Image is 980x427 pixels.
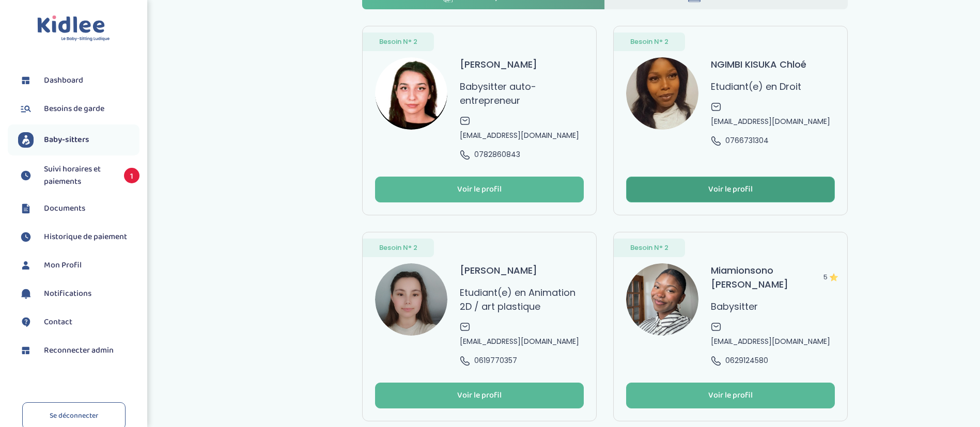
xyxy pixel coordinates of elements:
[708,184,753,196] div: Voir le profil
[474,149,520,160] ringoverc2c-number-84e06f14122c: 0782860843
[711,336,830,347] span: [EMAIL_ADDRESS][DOMAIN_NAME]
[460,336,579,347] span: [EMAIL_ADDRESS][DOMAIN_NAME]
[18,201,34,216] img: documents.svg
[18,101,139,117] a: Besoins de garde
[460,57,537,71] h3: [PERSON_NAME]
[44,231,127,243] span: Historique de paiement
[626,57,698,130] img: avatar
[708,390,753,402] div: Voir le profil
[711,57,806,71] h3: NGIMBI KISUKA Chloé
[44,344,114,357] span: Reconnecter admin
[18,229,139,245] a: Historique de paiement
[37,15,110,42] img: logo.svg
[18,101,34,117] img: besoin.svg
[18,258,139,273] a: Mon Profil
[613,26,848,215] a: Besoin N° 2 avatar NGIMBI KISUKA Chloé Etudiant(e) en Droit [EMAIL_ADDRESS][DOMAIN_NAME] 07667313...
[613,232,848,421] a: Besoin N° 2 avatar Miamionsono [PERSON_NAME]5 Babysitter [EMAIL_ADDRESS][DOMAIN_NAME] 0629124580 ...
[18,168,34,183] img: suivihoraire.svg
[474,149,520,160] ringoverc2c-84e06f14122c: Call with Ringover
[44,103,104,115] span: Besoins de garde
[18,286,34,302] img: notification.svg
[18,314,34,330] img: contact.svg
[18,258,34,273] img: profil.svg
[18,163,139,188] a: Suivi horaires et paiements 1
[457,184,502,196] div: Voir le profil
[44,288,91,300] span: Notifications
[725,135,769,146] ringoverc2c-number-84e06f14122c: 0766731304
[626,263,698,336] img: avatar
[460,80,584,107] p: Babysitter auto-entrepreneur
[630,243,668,253] span: Besoin N° 2
[375,383,584,408] button: Voir le profil
[44,74,83,87] span: Dashboard
[18,132,34,148] img: babysitters.svg
[18,73,139,88] a: Dashboard
[725,355,768,366] ringoverc2c-number-84e06f14122c: 0629124580
[44,259,82,272] span: Mon Profil
[124,168,139,183] span: 1
[44,163,114,188] span: Suivi horaires et paiements
[457,390,502,402] div: Voir le profil
[18,132,139,148] a: Baby-sitters
[460,263,537,277] h3: [PERSON_NAME]
[44,134,89,146] span: Baby-sitters
[630,37,668,47] span: Besoin N° 2
[379,243,417,253] span: Besoin N° 2
[725,135,769,146] ringoverc2c-84e06f14122c: Call with Ringover
[711,80,801,93] p: Etudiant(e) en Droit
[44,316,72,328] span: Contact
[375,177,584,202] button: Voir le profil
[375,57,447,130] img: avatar
[711,299,758,313] p: Babysitter
[18,201,139,216] a: Documents
[725,355,768,366] ringoverc2c-84e06f14122c: Call with Ringover
[379,37,417,47] span: Besoin N° 2
[18,229,34,245] img: suivihoraire.svg
[823,263,834,291] span: 5
[362,26,597,215] a: Besoin N° 2 avatar [PERSON_NAME] Babysitter auto-entrepreneur [EMAIL_ADDRESS][DOMAIN_NAME] 078286...
[460,130,579,141] span: [EMAIL_ADDRESS][DOMAIN_NAME]
[18,314,139,330] a: Contact
[375,263,447,336] img: avatar
[362,232,597,421] a: Besoin N° 2 avatar [PERSON_NAME] Etudiant(e) en Animation 2D / art plastique [EMAIL_ADDRESS][DOMA...
[711,116,830,127] span: [EMAIL_ADDRESS][DOMAIN_NAME]
[18,286,139,302] a: Notifications
[711,263,835,291] h3: Miamionsono [PERSON_NAME]
[44,202,85,215] span: Documents
[18,73,34,88] img: dashboard.svg
[474,355,517,366] ringoverc2c-number-84e06f14122c: 0619770357
[18,343,34,358] img: dashboard.svg
[626,177,835,202] button: Voir le profil
[626,383,835,408] button: Voir le profil
[18,343,139,358] a: Reconnecter admin
[474,355,517,366] ringoverc2c-84e06f14122c: Call with Ringover
[460,286,584,313] p: Etudiant(e) en Animation 2D / art plastique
